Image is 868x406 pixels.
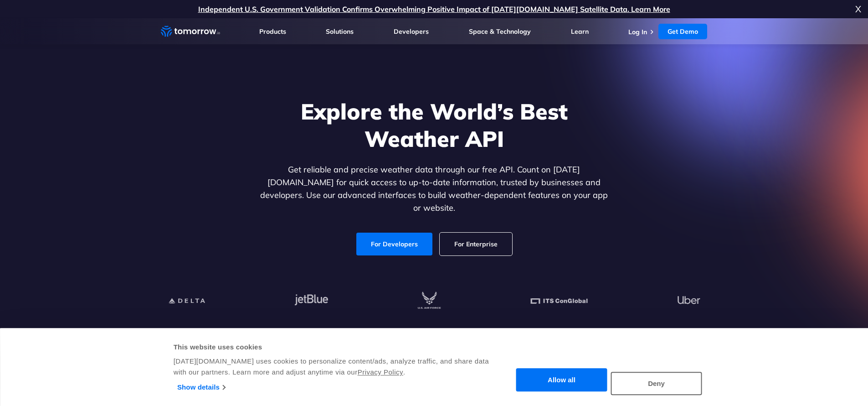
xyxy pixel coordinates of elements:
a: Space & Technology [469,27,531,36]
div: [DATE][DOMAIN_NAME] uses cookies to personalize content/ads, analyze traffic, and share data with... [174,356,490,378]
a: Privacy Policy [358,368,403,376]
div: This website uses cookies [174,342,490,353]
a: Log In [628,28,647,36]
button: Deny [611,372,702,395]
a: Learn [571,27,589,36]
a: Products [259,27,286,36]
a: For Developers [356,233,432,255]
h1: Explore the World’s Best Weather API [258,98,610,152]
a: Get Demo [658,24,707,39]
a: Independent U.S. Government Validation Confirms Overwhelming Positive Impact of [DATE][DOMAIN_NAM... [198,5,670,14]
a: Show details [177,380,225,394]
a: For Enterprise [440,233,512,255]
button: Allow all [516,369,607,392]
a: Developers [394,27,429,36]
a: Home link [161,25,220,38]
p: Get reliable and precise weather data through our free API. Count on [DATE][DOMAIN_NAME] for quic... [258,163,610,214]
a: Solutions [326,27,354,36]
